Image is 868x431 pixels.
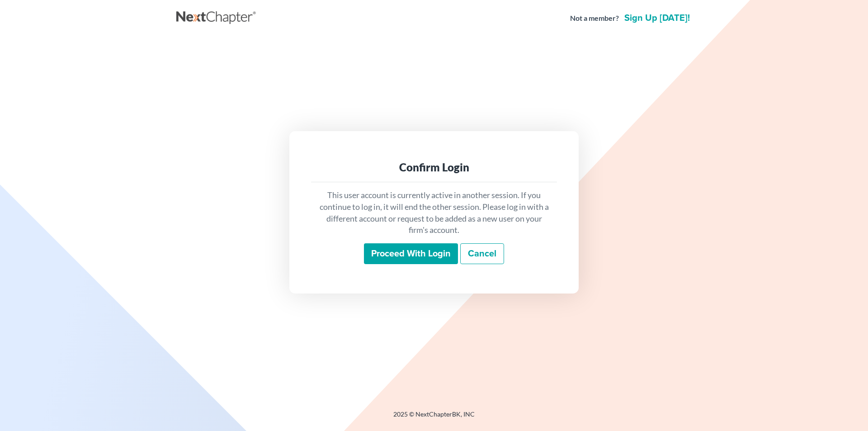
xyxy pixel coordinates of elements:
div: 2025 © NextChapterBK, INC [176,410,692,426]
input: Proceed with login [364,243,458,264]
strong: Not a member? [570,13,619,24]
div: Confirm Login [318,160,550,175]
a: Cancel [460,243,504,264]
a: Sign up [DATE]! [623,14,692,23]
p: This user account is currently active in another session. If you continue to log in, it will end ... [318,189,550,236]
